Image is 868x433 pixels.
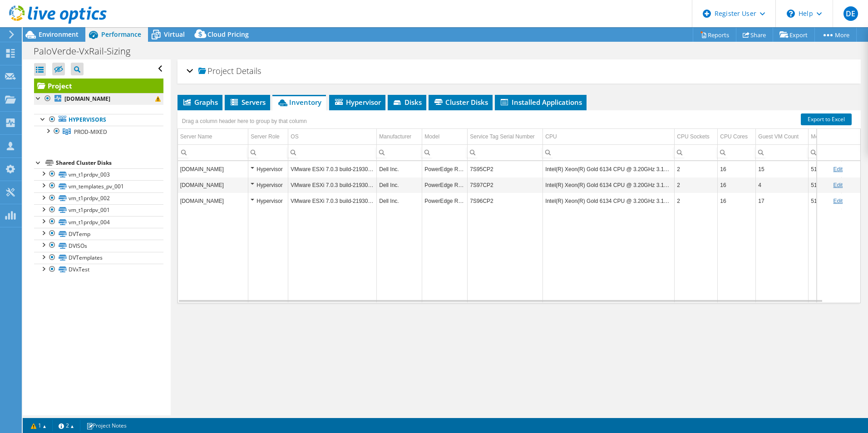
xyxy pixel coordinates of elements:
[178,177,248,193] td: Column Server Name, Value esxzzpvmixed303.apsc.com
[25,420,53,431] a: 1
[248,129,288,145] td: Server Role Column
[756,144,809,160] td: Column Guest VM Count, Filter cell
[288,161,377,177] td: Column OS, Value VMware ESXi 7.0.3 build-21930508
[288,129,377,145] td: OS Column
[178,161,248,177] td: Column Server Name, Value esxzzpvmixed301.apsc.com
[843,6,858,21] span: DE
[756,161,809,177] td: Column Guest VM Count, Value 15
[468,144,543,160] td: Column Service Tag Serial Number, Filter cell
[675,177,718,193] td: Column CPU Sockets, Value 2
[251,196,286,207] div: Hypervisor
[34,264,163,276] a: DVxTest
[379,131,411,142] div: Manufacturer
[34,252,163,264] a: DVTemplates
[198,67,234,76] span: Project
[236,65,261,76] span: Details
[543,129,675,145] td: CPU Column
[756,129,809,145] td: Guest VM Count Column
[180,115,309,128] div: Drag a column header here to group by that column
[468,161,543,177] td: Column Service Tag Serial Number, Value 7S95CP2
[377,193,422,209] td: Column Manufacturer, Value Dell Inc.
[377,129,422,145] td: Manufacturer Column
[801,113,852,125] a: Export to Excel
[248,161,288,177] td: Column Server Role, Value Hypervisor
[178,144,248,160] td: Column Server Name, Filter cell
[468,177,543,193] td: Column Service Tag Serial Number, Value 7S97CP2
[34,180,163,192] a: vm_templates_pv_001
[288,177,377,193] td: Column OS, Value VMware ESXi 7.0.3 build-21930508
[30,46,144,56] h1: PaloVerde-VxRail-Sizing
[180,131,212,142] div: Server Name
[833,182,843,188] a: Edit
[756,193,809,209] td: Column Guest VM Count, Value 17
[34,216,163,228] a: vm_t1prdpv_004
[34,168,163,180] a: vm_t1prdpv_003
[288,144,377,160] td: Column OS, Filter cell
[39,30,79,39] span: Environment
[34,79,163,93] a: Project
[34,114,163,126] a: Hypervisors
[392,98,422,107] span: Disks
[74,128,107,136] span: PROD-MIXED
[833,198,843,204] a: Edit
[718,144,756,160] td: Column CPU Cores, Filter cell
[718,129,756,145] td: CPU Cores Column
[677,131,709,142] div: CPU Sockets
[433,98,488,107] span: Cluster Disks
[34,126,163,138] a: PROD-MIXED
[207,30,249,39] span: Cloud Pricing
[248,193,288,209] td: Column Server Role, Value Hypervisor
[543,193,675,209] td: Column CPU, Value Intel(R) Xeon(R) Gold 6134 CPU @ 3.20GHz 3.19 GHz
[675,193,718,209] td: Column CPU Sockets, Value 2
[178,193,248,209] td: Column Server Name, Value esxzzpvmixed302.apsc.com
[422,161,468,177] td: Column Model, Value PowerEdge R640
[718,161,756,177] td: Column CPU Cores, Value 16
[809,177,842,193] td: Column Memory, Value 511.69 GiB
[377,177,422,193] td: Column Manufacturer, Value Dell Inc.
[543,161,675,177] td: Column CPU, Value Intel(R) Xeon(R) Gold 6134 CPU @ 3.20GHz 3.19 GHz
[543,144,675,160] td: Column CPU, Filter cell
[422,193,468,209] td: Column Model, Value PowerEdge R640
[545,131,557,142] div: CPU
[787,10,795,18] svg: \n
[34,240,163,251] a: DVISOs
[251,164,286,175] div: Hypervisor
[178,110,861,303] div: Data grid
[64,95,110,103] b: [DOMAIN_NAME]
[248,177,288,193] td: Column Server Role, Value Hypervisor
[811,131,830,142] div: Memory
[499,98,582,107] span: Installed Applications
[251,131,279,142] div: Server Role
[334,98,381,107] span: Hypervisor
[377,144,422,160] td: Column Manufacturer, Filter cell
[34,204,163,216] a: vm_t1prdpv_001
[422,129,468,145] td: Model Column
[758,131,799,142] div: Guest VM Count
[773,28,815,42] a: Export
[736,28,773,42] a: Share
[814,28,857,42] a: More
[718,193,756,209] td: Column CPU Cores, Value 16
[424,131,439,142] div: Model
[34,93,163,105] a: [DOMAIN_NAME]
[164,30,185,39] span: Virtual
[182,98,218,107] span: Graphs
[675,129,718,145] td: CPU Sockets Column
[422,144,468,160] td: Column Model, Filter cell
[101,30,141,39] span: Performance
[468,129,543,145] td: Service Tag Serial Number Column
[277,98,321,107] span: Inventory
[377,161,422,177] td: Column Manufacturer, Value Dell Inc.
[229,98,266,107] span: Servers
[288,193,377,209] td: Column OS, Value VMware ESXi 7.0.3 build-21930508
[718,177,756,193] td: Column CPU Cores, Value 16
[248,144,288,160] td: Column Server Role, Filter cell
[52,420,80,431] a: 2
[809,193,842,209] td: Column Memory, Value 511.69 GiB
[675,144,718,160] td: Column CPU Sockets, Filter cell
[178,129,248,145] td: Server Name Column
[693,28,736,42] a: Reports
[34,192,163,204] a: vm_t1prdpv_002
[809,129,842,145] td: Memory Column
[809,144,842,160] td: Column Memory, Filter cell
